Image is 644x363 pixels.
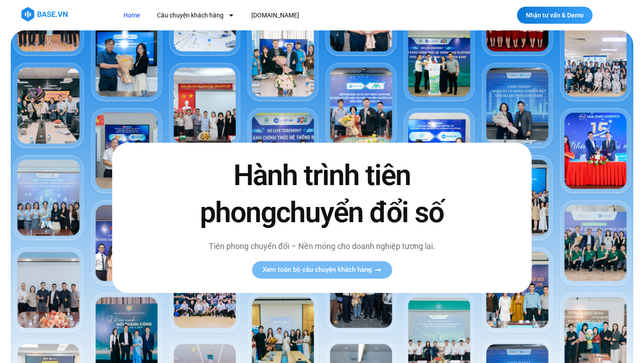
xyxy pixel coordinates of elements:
[150,7,241,24] a: Câu chuyện khách hàng
[117,7,147,24] a: Home
[245,7,306,24] a: [DOMAIN_NAME]
[117,7,460,24] nav: Menu
[263,266,372,273] span: Xem toàn bộ câu chuyện khách hàng
[276,196,444,229] span: chuyển đổi số
[181,157,463,231] h2: Hành trình tiên phong
[517,7,593,24] a: Nhận tư vấn & Demo
[526,12,584,18] span: Nhận tư vấn & Demo
[181,240,463,252] p: Tiên phong chuyển đổi – Nền móng cho doanh nghiệp tương lai.
[252,261,392,279] a: Xem toàn bộ câu chuyện khách hàng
